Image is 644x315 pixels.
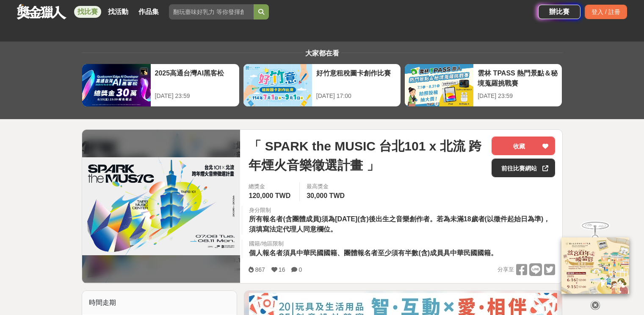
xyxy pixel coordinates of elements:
[82,157,240,255] img: Cover Image
[249,137,485,175] span: 「 SPARK the MUSIC 台北101 x 北流 跨年煙火音樂徵選計畫 」
[249,206,555,215] div: 身分限制
[82,64,240,107] a: 2025高通台灣AI黑客松[DATE] 23:59
[492,137,555,155] button: 收藏
[169,4,254,20] input: 翻玩臺味好乳力 等你發揮創意！
[249,192,290,199] span: 120,000 TWD
[585,5,627,19] div: 登入 / 註冊
[561,237,629,294] img: 968ab78a-c8e5-4181-8f9d-94c24feca916.png
[316,92,396,100] div: [DATE] 17:00
[249,215,550,233] span: 所有報名者(含團體成員)須為[DATE](含)後出生之音樂創作者。若為未滿18歲者(以徵件起始日為準)，須填寫法定代理人同意欄位。
[249,249,498,256] span: 個人報名者須具中華民國國籍、團體報名者至少須有半數(含)成員具中華民國國籍。
[478,92,558,100] div: [DATE] 23:59
[303,50,341,57] span: 大家都在看
[492,159,555,177] a: 前往比賽網站
[105,6,132,18] a: 找活動
[155,68,235,87] div: 2025高通台灣AI黑客松
[279,266,285,273] span: 16
[538,5,580,19] a: 辦比賽
[135,6,162,18] a: 作品集
[255,266,265,273] span: 867
[82,291,237,315] div: 時間走期
[299,266,302,273] span: 0
[155,92,235,100] div: [DATE] 23:59
[243,64,401,107] a: 好竹意租稅圖卡創作比賽[DATE] 17:00
[307,192,345,199] span: 30,000 TWD
[74,6,101,18] a: 找比賽
[316,68,396,87] div: 好竹意租稅圖卡創作比賽
[404,64,562,107] a: 雲林 TPASS 熱門景點＆秘境蒐羅挑戰賽[DATE] 23:59
[478,68,558,87] div: 雲林 TPASS 熱門景點＆秘境蒐羅挑戰賽
[249,182,293,191] span: 總獎金
[498,263,514,276] span: 分享至
[307,182,347,191] span: 最高獎金
[249,240,500,248] div: 國籍/地區限制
